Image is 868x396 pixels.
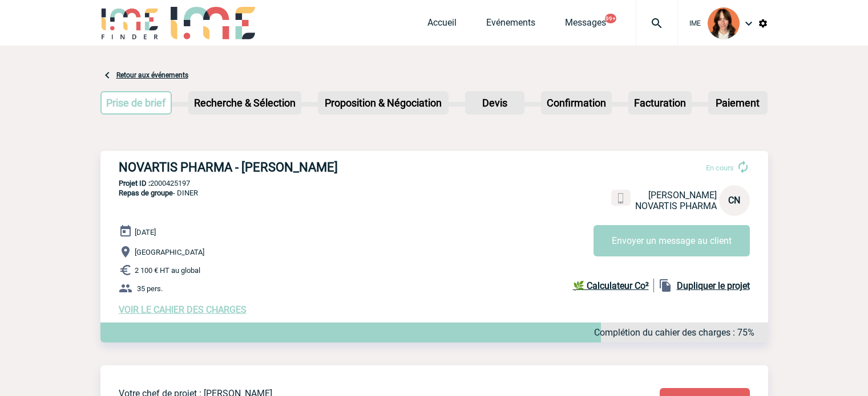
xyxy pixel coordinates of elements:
p: Devis [466,92,523,113]
p: 2000425197 [100,179,768,187]
button: Envoyer un message au client [594,225,750,256]
span: 35 pers. [137,284,163,293]
span: Repas de groupe [119,189,173,197]
a: VOIR LE CAHIER DES CHARGES [119,304,247,315]
span: CN [728,195,740,206]
img: IME-Finder [100,7,160,39]
p: Proposition & Négociation [319,92,447,113]
b: 🌿 Calculateur Co² [573,280,649,291]
span: [GEOGRAPHIC_DATA] [135,248,204,256]
p: Paiement [709,92,766,113]
a: Evénements [486,17,535,33]
p: Confirmation [542,92,611,113]
span: [DATE] [135,228,156,236]
p: Facturation [629,92,691,113]
button: 99+ [605,14,616,23]
h3: NOVARTIS PHARMA - [PERSON_NAME] [119,160,461,174]
span: En cours [706,164,734,172]
p: Prise de brief [102,92,171,113]
a: Messages [565,17,606,33]
p: Recherche & Sélection [189,92,300,113]
a: 🌿 Calculateur Co² [573,279,654,292]
img: portable.png [616,193,626,203]
span: 2 100 € HT au global [135,266,200,275]
img: 94396-2.png [708,7,740,39]
a: Accueil [427,17,457,33]
span: IME [689,19,701,27]
span: - DINER [119,189,198,197]
b: Projet ID : [119,179,150,187]
span: [PERSON_NAME] [648,190,717,201]
span: NOVARTIS PHARMA [635,201,717,211]
b: Dupliquer le projet [677,280,750,291]
a: Retour aux événements [116,71,188,79]
img: file_copy-black-24dp.png [659,279,672,292]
